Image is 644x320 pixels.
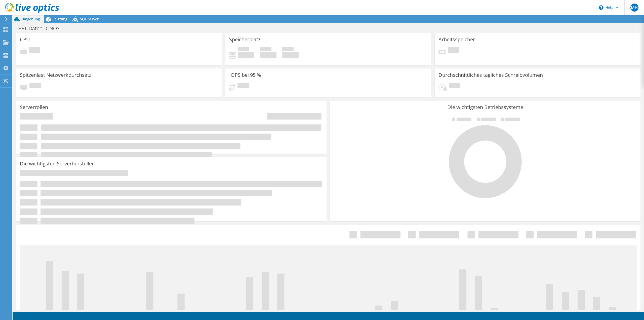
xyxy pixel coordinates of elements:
[449,83,460,90] span: Ausstehend
[29,47,40,54] span: Ausstehend
[237,83,249,90] span: Ausstehend
[260,47,271,52] span: Verfügbar
[229,72,261,78] h3: IOPS bei 95 %
[20,37,30,42] h3: CPU
[599,5,603,10] svg: \n
[238,47,249,52] span: Belegt
[16,26,67,31] h1: PFT_Daten_IONOS
[260,52,276,58] h4: 0 GiB
[29,83,41,90] span: Ausstehend
[282,47,294,52] span: Insgesamt
[20,104,48,110] h3: Serverrollen
[630,4,638,12] span: MH
[438,72,543,78] h3: Durchschnittliches tägliches Schreibvolumen
[21,17,40,21] span: Umgebung
[448,47,459,54] span: Ausstehend
[20,72,91,78] h3: Spitzenlast Netzwerkdurchsatz
[282,52,299,58] h4: 0 GiB
[334,104,637,110] h3: Die wichtigsten Betriebssysteme
[53,17,67,21] span: Leistung
[238,52,254,58] h4: 0 GiB
[229,37,260,42] h3: Speicherplatz
[438,37,475,42] h3: Arbeitsspeicher
[80,17,99,21] span: SQL Server
[20,161,94,166] h3: Die wichtigsten Serverhersteller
